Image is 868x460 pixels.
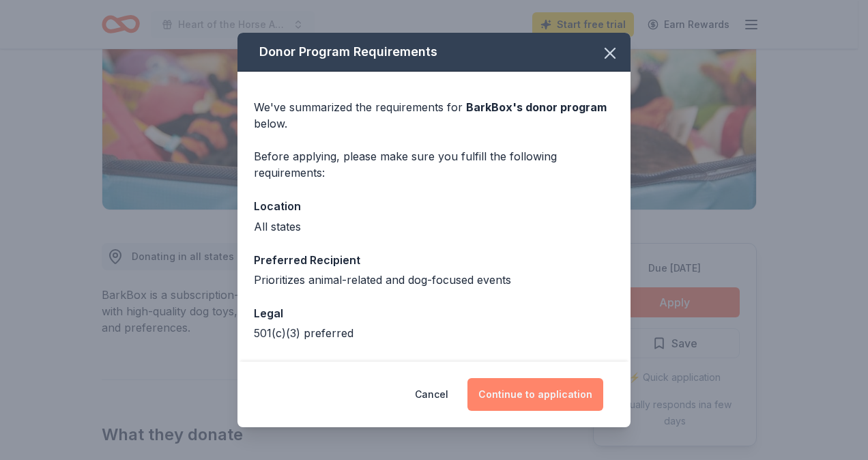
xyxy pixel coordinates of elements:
button: Continue to application [467,378,603,411]
div: Location [254,197,614,215]
div: Prioritizes animal-related and dog-focused events [254,272,614,288]
div: 501(c)(3) preferred [254,325,614,341]
div: Deadline [254,358,614,375]
div: All states [254,218,614,235]
div: Legal [254,304,614,322]
div: Donor Program Requirements [237,33,631,72]
span: BarkBox 's donor program [466,100,607,114]
button: Cancel [415,378,448,411]
div: Preferred Recipient [254,251,614,269]
div: We've summarized the requirements for below. [254,99,614,132]
div: Before applying, please make sure you fulfill the following requirements: [254,148,614,181]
